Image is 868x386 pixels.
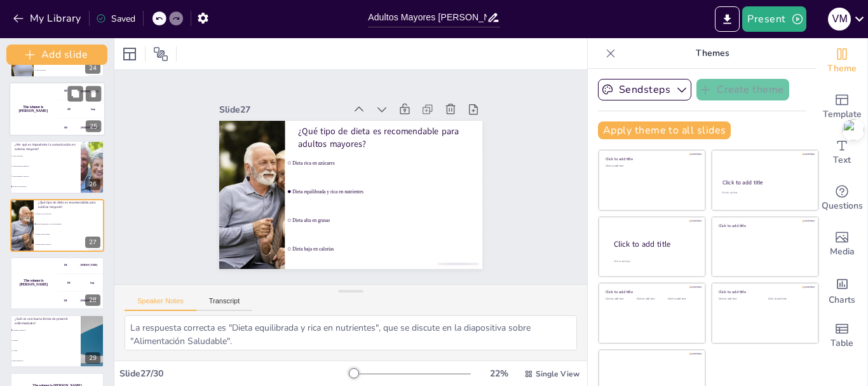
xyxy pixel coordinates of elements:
div: [PERSON_NAME] [81,300,98,303]
div: Click to add text [606,298,634,301]
div: Add ready made slides [817,84,867,130]
div: Jaap [90,282,95,285]
p: ¿Cuál es una buena forma de prevenir enfermedades? [15,317,76,326]
div: 200 [57,275,104,292]
span: Media [830,245,855,259]
div: Saved [96,13,135,25]
button: Delete Slide [86,86,101,101]
button: Create theme [696,79,789,100]
div: Click to add title [606,156,696,162]
p: ¿Qué tipo de dieta es recomendable para adultos mayores? [38,200,99,209]
div: Click to add title [614,239,695,250]
div: 26 [10,141,104,193]
div: Click to add text [606,165,696,168]
span: Questions [822,199,863,213]
div: Add images, graphics, shapes or video [817,221,867,267]
div: 100 [57,82,105,100]
textarea: La respuesta correcta es "Dieta equilibrada y rica en nutrientes", que se discute en la diapositi... [125,315,577,350]
button: Add slide [6,45,107,65]
span: Template [823,107,862,121]
button: Apply theme to all slides [598,121,731,139]
div: Slide 27 / 30 [119,368,349,380]
div: 100 [57,257,104,274]
div: 25 [10,82,105,136]
span: Dieta alta en grasas [36,233,104,235]
span: Para socializar [13,155,80,156]
div: 28 [85,294,100,306]
button: Transcript [196,297,253,311]
div: Layout [119,44,140,64]
h4: The winner is [PERSON_NAME] [10,105,57,113]
div: V M [828,8,851,31]
span: Position [153,46,168,62]
p: ¿Por qué es importante la comunicación en adultos mayores? [15,142,76,151]
div: Click to add text [722,191,806,195]
span: Para mantener vínculos [13,176,80,177]
span: Chequeos médicos [13,329,80,331]
div: 27 [10,199,104,252]
p: Themes [621,38,804,69]
span: Hacer ejercicio [13,359,80,361]
div: Get real-time input from your audience [817,176,867,221]
div: Click to add body [614,260,694,263]
div: Click to add text [637,298,665,301]
button: Present [742,6,806,32]
div: 300 [57,293,104,310]
div: Click to add title [722,179,807,186]
p: ¿Qué tipo de dieta es recomendable para adultos mayores? [301,120,474,163]
span: Single View [536,369,580,379]
span: Text [833,153,851,167]
span: Dieta equilibrada y rica en nutrientes [36,223,104,225]
div: Change the overall theme [817,38,867,84]
h4: The winner is [PERSON_NAME] [10,279,57,287]
span: Dieta equilibrada y rica en nutrientes [291,183,478,207]
button: Sendsteps [598,79,691,100]
div: Click to add text [719,298,759,301]
span: Comer [13,349,80,351]
button: Duplicate Slide [67,86,83,101]
div: Click to add title [606,289,696,294]
span: Ver televisión [36,69,104,71]
div: 25 [86,121,101,132]
button: My Library [10,8,86,29]
span: Todas las anteriores [13,186,80,188]
div: Click to add title [719,223,810,228]
span: Para prevenir conflictos [13,165,80,167]
div: 300 [57,118,105,136]
span: Theme [827,62,857,76]
div: Click to add title [719,289,810,294]
span: Dieta baja en calorías [36,244,104,245]
div: 28 [10,257,104,310]
span: Dormir [13,339,80,341]
span: Dieta rica en azúcares [36,213,104,215]
div: 26 [85,179,100,190]
span: Table [831,336,853,350]
div: Add text boxes [817,130,867,176]
div: 24 [85,62,100,74]
div: Add a table [817,313,867,359]
div: Click to add text [768,298,808,301]
span: Dieta baja en calorías [285,240,472,265]
div: Click to add text [668,298,696,301]
div: 22 % [484,368,514,380]
div: 27 [85,237,100,248]
button: Export to PowerPoint [715,6,740,32]
button: Speaker Notes [125,297,196,311]
div: Slide 27 [226,90,353,116]
div: 29 [10,315,104,368]
div: 200 [57,100,105,118]
div: 29 [85,352,100,364]
input: Insert title [368,8,487,27]
button: V M [828,6,851,32]
div: [PERSON_NAME] [81,127,98,129]
span: Dieta alta en grasas [288,211,475,236]
span: Charts [829,293,855,307]
div: Add charts and graphs [817,267,867,313]
span: Dieta rica en azúcares [294,155,481,179]
div: Jaap [91,108,95,111]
